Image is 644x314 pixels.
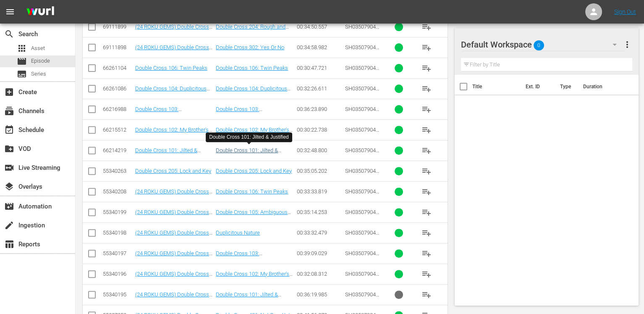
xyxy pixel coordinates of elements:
[103,65,133,71] div: 66261104
[345,209,379,222] span: SH035079040000
[622,34,632,55] button: more_vert
[416,285,437,305] button: playlist_add
[297,85,343,92] div: 00:32:26.611
[17,69,27,79] span: Series
[103,271,133,277] div: 55340196
[216,24,289,36] a: Double Cross 204: Rough and Ready
[416,202,437,222] button: playlist_add
[135,65,207,71] a: Double Cross 106: Twin Peaks
[31,44,45,53] span: Asset
[135,188,212,201] a: (24 ROKU GEMS) Double Cross 106: Twin Peaks
[520,75,555,98] th: Ext. ID
[416,17,437,37] button: playlist_add
[297,230,343,236] div: 00:33:32.479
[103,188,133,195] div: 55340208
[421,22,432,32] span: playlist_add
[135,44,212,57] a: (24 ROKU GEMS) Double Cross 302: Yes Or No
[345,65,379,77] span: SH035079040000
[345,188,379,201] span: SH035079040000
[4,144,14,154] span: VOD
[297,168,343,174] div: 00:35:05.202
[4,239,14,249] span: Reports
[345,127,379,139] span: SH035079040000
[622,40,632,50] span: more_vert
[103,230,133,236] div: 55340198
[31,57,50,65] span: Episode
[103,85,133,92] div: 66261086
[416,161,437,181] button: playlist_add
[297,271,343,277] div: 00:32:08.312
[416,223,437,243] button: playlist_add
[135,106,182,125] a: Double Cross 103: [PERSON_NAME] & [PERSON_NAME]
[555,75,578,98] th: Type
[135,209,212,222] a: (24 ROKU GEMS) Double Cross 105: Ambiguous Heroes
[421,166,432,176] span: playlist_add
[4,163,14,173] span: Live Streaming
[209,134,288,141] div: Double Cross 101: Jilted & Justified
[345,271,379,283] span: SH035079040000
[31,70,46,78] span: Series
[421,228,432,238] span: playlist_add
[216,271,293,283] a: Double Cross 102: My Brother's Keeper
[103,209,133,215] div: 55340199
[216,44,284,50] a: Double Cross 302: Yes Or No
[103,168,133,174] div: 55340263
[103,127,133,133] div: 66215512
[135,147,201,160] a: Double Cross 101: Jilted & Justified
[345,24,379,36] span: SH035079040000
[345,291,379,304] span: SH035079040000
[20,2,60,22] img: ans4CAIJ8jUAAAAAAAAAAAAAAAAAAAAAAAAgQb4GAAAAAAAAAAAAAAAAAAAAAAAAJMjXAAAAAAAAAAAAAAAAAAAAAAAAgAT5G...
[216,250,262,269] a: Double Cross 103: [PERSON_NAME] & [PERSON_NAME]
[4,220,14,230] span: Ingestion
[216,168,292,174] a: Double Cross 205: Lock and Key
[297,250,343,256] div: 00:39:09.029
[135,291,212,304] a: (24 ROKU GEMS) Double Cross 101: Jilted & Justified
[421,248,432,259] span: playlist_add
[297,44,343,50] div: 00:34:58.982
[297,127,343,133] div: 00:30:22.738
[345,168,379,180] span: SH035079040000
[416,79,437,99] button: playlist_add
[4,106,14,116] span: Channels
[416,243,437,264] button: playlist_add
[103,24,133,30] div: 69111899
[135,230,212,242] a: (24 ROKU GEMS) Double Cross 104: Duplicitous Nature
[135,24,212,36] a: (24 ROKU GEMS) Double Cross 204: Rough and Ready
[345,250,379,263] span: SH035079040000
[345,85,379,98] span: SH035079040000
[216,65,288,71] a: Double Cross 106: Twin Peaks
[4,182,14,192] span: Overlays
[416,140,437,161] button: playlist_add
[216,209,291,222] a: Double Cross 105: Ambiguous Heroes
[135,250,212,269] a: (24 ROKU GEMS) Double Cross 103: [PERSON_NAME] & [PERSON_NAME]
[216,291,281,304] a: Double Cross 101: Jilted & Justified
[4,201,14,211] span: Automation
[421,269,432,279] span: playlist_add
[416,120,437,140] button: playlist_add
[103,147,133,153] div: 66214219
[472,75,521,98] th: Title
[297,291,343,298] div: 00:36:19.985
[421,187,432,197] span: playlist_add
[421,63,432,73] span: playlist_add
[17,56,27,66] span: Episode
[421,84,432,94] span: playlist_add
[421,125,432,135] span: playlist_add
[534,37,544,54] span: 0
[297,209,343,215] div: 00:35:14.253
[297,106,343,112] div: 00:36:23.890
[416,99,437,119] button: playlist_add
[135,85,210,98] a: Double Cross 104: Duplicitous Nature
[578,75,628,98] th: Duration
[216,188,288,195] a: Double Cross 106: Twin Peaks
[421,145,432,156] span: playlist_add
[345,230,379,242] span: SH035079040000
[5,7,15,17] span: menu
[345,147,379,160] span: SH035079040000
[416,58,437,78] button: playlist_add
[421,42,432,53] span: playlist_add
[416,264,437,284] button: playlist_add
[135,168,211,174] a: Double Cross 205: Lock and Key
[216,127,293,139] a: Double Cross 102: My Brother's Keeper
[416,37,437,58] button: playlist_add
